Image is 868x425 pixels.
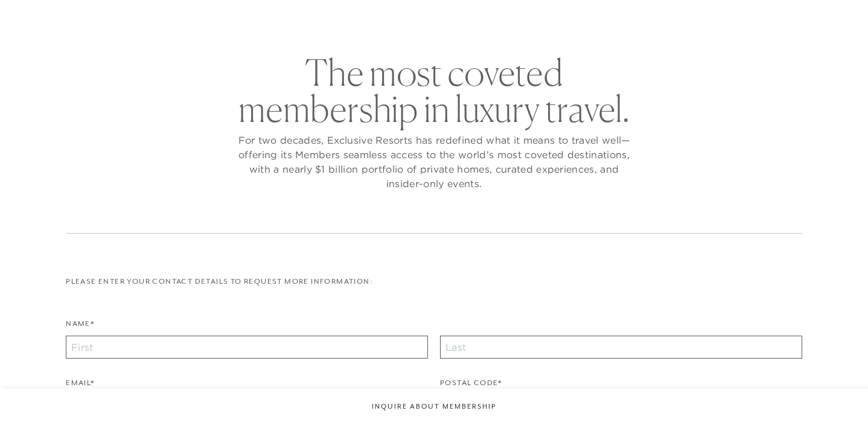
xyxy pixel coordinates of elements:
[440,336,802,359] input: Last
[440,377,502,395] label: Postal Code*
[235,54,633,127] h2: The most coveted membership in luxury travel.
[235,133,633,191] p: For two decades, Exclusive Resorts has redefined what it means to travel well—offering its Member...
[816,14,832,23] button: Open navigation
[66,276,802,287] p: Please enter your contact details to request more information:
[66,336,428,359] input: First
[66,377,94,395] label: Email*
[66,318,94,336] label: Name*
